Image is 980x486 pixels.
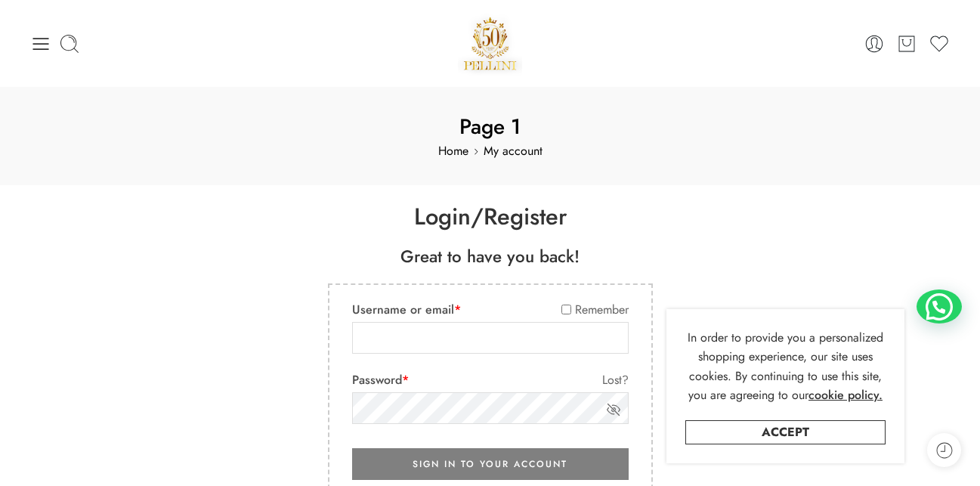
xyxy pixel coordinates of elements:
[602,370,629,390] a: Lost?
[685,420,886,444] a: Accept
[688,329,883,404] span: In order to provide you a personalized shopping experience, our site uses cookies. By continuing ...
[458,11,523,76] a: Pellini -
[864,33,885,54] a: Login / Register
[561,300,629,320] label: Remember
[484,141,543,161] a: My account
[458,11,523,76] img: Pellini
[561,305,571,314] input: Remember
[896,33,917,54] a: Cart
[328,245,653,268] span: Great to have you back!
[438,141,468,161] a: Home
[30,112,950,141] span: Page 1
[8,200,972,233] h1: Login/Register
[352,448,629,480] button: SIGN IN TO YOUR ACCOUNT
[808,385,883,405] a: cookie policy.
[352,370,409,390] label: Password
[352,300,461,320] label: Username or email
[929,33,950,54] a: Wishlist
